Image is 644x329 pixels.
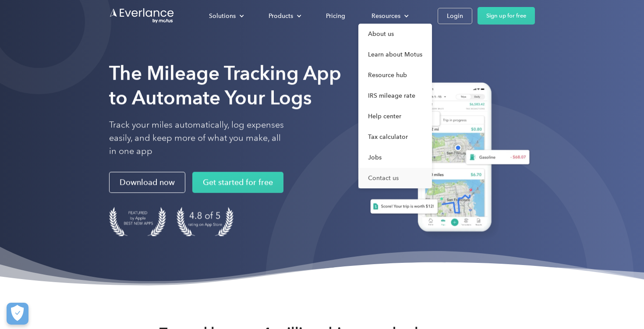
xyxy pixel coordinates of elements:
[447,11,463,21] div: Login
[177,207,234,236] img: 4.9 out of 5 stars on the app store
[360,76,535,242] img: Everlance, mileage tracker app, expense tracking app
[7,303,28,325] button: Cookies Settings
[438,8,472,24] a: Login
[363,8,416,24] div: Resources
[109,7,175,24] a: Go to homepage
[209,11,236,21] div: Solutions
[269,11,293,21] div: Products
[358,168,432,188] a: Contact us
[358,147,432,168] a: Jobs
[372,11,400,21] div: Resources
[326,11,345,21] div: Pricing
[358,24,432,44] a: About us
[358,85,432,106] a: IRS mileage rate
[260,8,308,24] div: Products
[358,106,432,127] a: Help center
[358,65,432,85] a: Resource hub
[358,44,432,65] a: Learn about Motus
[358,24,432,188] nav: Resources
[317,8,354,24] a: Pricing
[200,8,251,24] div: Solutions
[192,172,283,193] a: Get started for free
[109,207,166,236] img: Badge for Featured by Apple Best New Apps
[478,7,535,25] a: Sign up for free
[109,61,341,109] strong: The Mileage Tracking App to Automate Your Logs
[358,127,432,147] a: Tax calculator
[109,118,284,158] p: Track your miles automatically, log expenses easily, and keep more of what you make, all in one app
[109,172,185,193] a: Download now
